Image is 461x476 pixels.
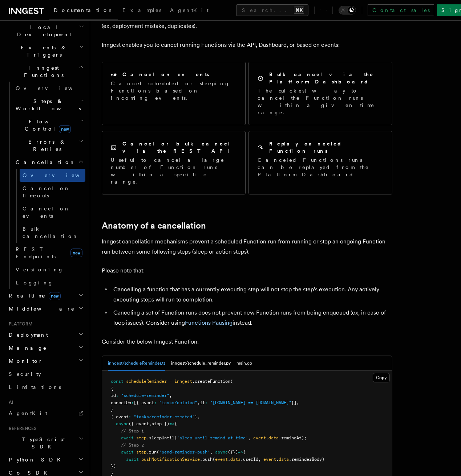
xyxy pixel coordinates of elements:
[49,2,118,20] a: Documentation
[70,249,82,257] span: new
[258,87,383,116] p: The quickest way to cancel the Function runs within a given time range.
[243,450,246,455] span: {
[159,400,197,405] span: "tasks/deleted"
[228,457,230,462] span: .
[154,400,157,405] span: :
[13,159,76,166] span: Cancellation
[339,6,356,15] button: Toggle dark mode
[49,292,61,300] span: new
[111,464,116,469] span: })
[13,82,85,95] a: Overview
[228,450,238,455] span: ({})
[170,7,209,13] span: AgentKit
[210,450,213,455] span: ,
[20,182,85,202] a: Cancel on timeouts
[253,435,266,440] span: event
[169,393,172,398] span: ,
[6,368,85,381] a: Security
[6,21,85,41] button: Local Development
[13,263,85,276] a: Versioning
[268,435,279,440] span: data
[166,2,213,20] a: AgentKit
[6,64,78,79] span: Inngest Functions
[269,71,383,85] h2: Bulk cancel via the Platform Dashboard
[13,276,85,289] a: Logging
[122,71,209,78] h2: Cancel on events
[121,435,134,440] span: await
[248,131,392,194] a: Replay canceled Function runsCanceled Functions runs can be replayed from the Platform Dashboard
[185,319,232,326] a: Functions Pausing
[171,356,231,371] button: inngest/schedule_reminder.py
[230,379,233,384] span: (
[141,457,200,462] span: pushNotificationService
[6,456,65,463] span: Python SDK
[122,140,236,155] h2: Cancel or bulk cancel via the REST API
[215,450,228,455] span: async
[205,400,207,405] span: :
[23,226,78,239] span: Bulk cancellation
[146,450,157,455] span: .run
[263,457,276,462] span: event
[6,289,85,302] button: Realtimenew
[20,202,85,222] a: Cancel on events
[111,471,113,476] span: }
[240,457,258,462] span: .userId
[289,457,324,462] span: .reminderBody)
[9,384,61,390] span: Limitations
[111,393,116,398] span: id
[126,457,139,462] span: await
[159,450,210,455] span: 'send-reminder-push'
[102,237,392,257] p: Inngest cancellation mechanisms prevent a scheduled Function run from running or stop an ongoing ...
[279,435,307,440] span: .remindAt);
[6,61,85,82] button: Inngest Functions
[102,337,392,347] p: Consider the below Inngest Function:
[121,443,144,448] span: // Step 2
[6,344,47,352] span: Manage
[192,379,230,384] span: .createFunction
[13,169,85,243] div: Cancellation
[126,379,167,384] span: scheduleReminder
[129,421,149,426] span: ({ event
[6,44,79,58] span: Events & Triggers
[20,169,85,182] a: Overview
[279,457,289,462] span: data
[146,435,174,440] span: .sleepUntil
[6,41,85,61] button: Events & Triggers
[6,302,85,315] button: Middleware
[121,393,169,398] span: "schedule-reminder"
[174,421,177,426] span: {
[6,341,85,354] button: Manage
[200,400,205,405] span: if
[236,4,308,16] button: Search...⌘K
[121,428,144,434] span: // Step 1
[236,356,252,371] button: main.go
[20,222,85,243] a: Bulk cancellation
[276,457,279,462] span: .
[16,267,64,272] span: Versioning
[111,80,236,102] p: Cancel scheduled or sleeping Functions based on incoming events.
[116,393,118,398] span: :
[169,421,174,426] span: =>
[248,62,392,125] a: Bulk cancel via the Platform DashboardThe quickest way to cancel the Function runs within a given...
[6,328,85,341] button: Deployment
[134,414,195,419] span: "tasks/reminder.created"
[13,156,85,169] button: Cancellation
[54,7,114,13] span: Documentation
[174,379,192,384] span: inngest
[13,115,85,135] button: Flow Controlnew
[174,435,177,440] span: (
[258,156,383,178] p: Canceled Functions runs can be replayed from the Platform Dashboard
[102,62,246,125] a: Cancel on eventsCancel scheduled or sleeping Functions based on incoming events.
[6,426,36,431] span: References
[195,414,197,419] span: }
[136,435,146,440] span: step
[368,4,434,16] a: Contact sales
[373,373,390,382] button: Copy
[23,185,70,198] span: Cancel on timeouts
[296,400,299,405] span: ,
[23,172,97,178] span: Overview
[9,410,47,416] span: AgentKit
[111,414,129,419] span: { event
[23,206,70,219] span: Cancel on events
[197,414,200,419] span: ,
